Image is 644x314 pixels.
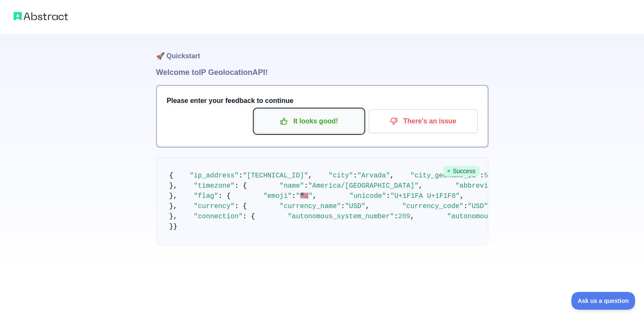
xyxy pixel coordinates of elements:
[194,192,218,200] span: "flag"
[410,172,480,180] span: "city_geoname_id"
[218,192,231,200] span: : {
[190,172,239,180] span: "ip_address"
[14,10,68,22] img: Abstract logo
[455,182,512,190] span: "abbreviation"
[296,192,312,200] span: "🇺🇸"
[304,182,308,190] span: :
[308,172,312,180] span: ,
[353,172,358,180] span: :
[418,182,423,190] span: ,
[341,203,345,210] span: :
[156,34,488,66] h1: 🚀 Quickstart
[243,172,308,180] span: "[TECHNICAL_ID]"
[349,192,386,200] span: "unicode"
[288,213,394,220] span: "autonomous_system_number"
[394,213,398,220] span: :
[194,213,243,220] span: "connection"
[484,172,512,180] span: 5412199
[156,66,488,78] h1: Welcome to IP Geolocation API!
[369,109,478,133] button: There's an issue
[243,213,255,220] span: : {
[167,96,478,106] h3: Please enter your feedback to continue
[169,172,174,180] span: {
[235,203,247,210] span: : {
[239,172,243,180] span: :
[292,192,296,200] span: :
[308,182,418,190] span: "America/[GEOGRAPHIC_DATA]"
[390,172,394,180] span: ,
[312,192,317,200] span: ,
[390,192,460,200] span: "U+1F1FA U+1F1F8"
[480,172,484,180] span: :
[263,192,292,200] span: "emoji"
[255,109,364,133] button: It looks good!
[280,203,341,210] span: "currency_name"
[357,172,390,180] span: "Arvada"
[194,182,235,190] span: "timezone"
[194,203,235,210] span: "currency"
[571,292,635,310] iframe: Toggle Customer Support
[329,172,353,180] span: "city"
[444,166,480,176] span: Success
[402,203,464,210] span: "currency_code"
[235,182,247,190] span: : {
[386,192,390,200] span: :
[398,213,410,220] span: 209
[280,182,304,190] span: "name"
[447,213,578,220] span: "autonomous_system_organization"
[464,203,468,210] span: :
[375,114,471,128] p: There's an issue
[410,213,415,220] span: ,
[467,203,488,210] span: "USD"
[365,203,369,210] span: ,
[460,192,464,200] span: ,
[345,203,365,210] span: "USD"
[261,114,357,128] p: It looks good!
